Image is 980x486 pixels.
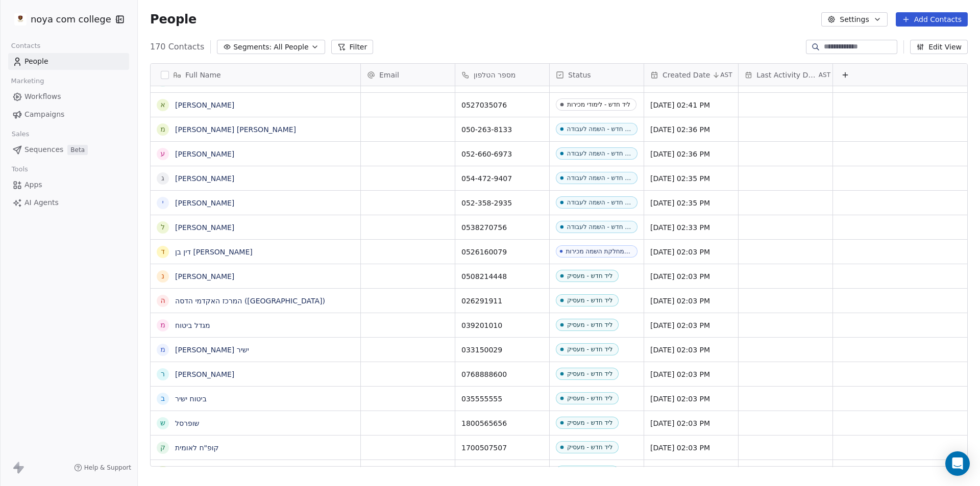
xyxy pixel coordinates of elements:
a: Help & Support [74,464,131,472]
span: [DATE] 02:35 PM [650,198,732,208]
a: [PERSON_NAME] [175,199,234,207]
div: ליד חדש - מעסיק [567,321,612,328]
span: 052-660-6973 [461,149,543,159]
span: AST [819,71,830,79]
div: ליד חדש - לימודי מכירות [567,101,630,108]
span: [DATE] 02:03 PM [650,418,732,428]
span: 052-358-2935 [461,198,543,208]
div: ליד חדש - השמה לעבודה [567,223,631,231]
span: 0508214448 [461,271,543,282]
div: ק [160,442,165,453]
div: י [162,197,163,208]
span: 1800565656 [461,418,543,428]
a: [PERSON_NAME] [175,174,234,183]
span: Email [379,70,399,80]
div: ליד חדש - מעסיק [567,370,612,377]
button: Add Contacts [896,12,968,27]
a: [PERSON_NAME] [175,101,234,109]
span: 037644444 [461,467,543,477]
span: 0768888600 [461,369,543,379]
span: 0527035076 [461,100,543,110]
a: [PERSON_NAME] [175,272,234,280]
span: People [24,56,48,67]
a: SequencesBeta [8,141,129,158]
span: Apps [24,180,42,190]
span: 026291911 [461,296,543,306]
div: ע [161,148,165,159]
div: grid [151,86,361,467]
div: ד [161,246,165,257]
span: [DATE] 02:03 PM [650,320,732,330]
div: ב [161,467,165,477]
span: Contacts [7,38,45,54]
span: [DATE] 02:03 PM [650,296,732,306]
span: Sequences [24,144,63,155]
span: Status [568,70,591,80]
div: א [160,99,165,110]
div: Email [361,64,455,86]
a: קופ"ח לאומית [175,444,219,452]
div: Created DateAST [644,64,738,86]
span: [DATE] 02:03 PM [650,345,732,355]
a: המרכז האקדמי הדסה ([GEOGRAPHIC_DATA]) [175,297,325,305]
div: מספר הטלפון [455,64,549,86]
a: ביטוח ישיר [175,395,207,403]
div: Open Intercom Messenger [945,451,970,476]
span: 170 Contacts [150,41,204,53]
span: Full Name [185,70,221,80]
span: 039201010 [461,320,543,330]
a: AI Agents [8,194,129,211]
span: Segments: [233,42,272,53]
span: Workflows [24,91,61,102]
span: [DATE] 02:33 PM [650,222,732,233]
div: Status [550,64,644,86]
span: AST [720,71,732,79]
div: ליד חדש - השמה לעבודה [567,174,631,182]
a: [PERSON_NAME] [175,150,234,158]
span: People [150,12,197,27]
a: Apps [8,176,129,193]
a: מגדל ביטוח [175,321,210,329]
div: Last Activity DateAST [739,64,832,86]
span: [DATE] 02:03 PM [650,394,732,404]
div: ליד חדש - מעסיק [567,297,612,304]
a: [PERSON_NAME] [PERSON_NAME] [175,125,296,134]
a: דין בן [PERSON_NAME] [175,248,253,256]
span: 050-263-8133 [461,124,543,135]
div: ב [161,393,165,404]
span: Last Activity Date [756,70,817,80]
span: מספר הטלפון [474,70,516,80]
span: All People [274,42,308,53]
div: ליד חדש - מעסיק [567,419,612,426]
span: Tools [7,162,32,177]
span: Campaigns [24,109,64,120]
a: Workflows [8,88,129,105]
div: ליד חדש - השמה לעבודה [567,150,631,157]
div: ליד חדש - השמה לעבודה [567,125,631,133]
a: שופרסל [175,419,199,427]
div: ש [160,418,165,428]
a: [PERSON_NAME] [175,223,234,232]
div: Full Name [151,64,360,86]
span: 1700507507 [461,443,543,453]
div: מ [160,320,165,330]
span: [DATE] 02:03 PM [650,443,732,453]
span: [DATE] 02:03 PM [650,247,732,257]
div: grid [361,86,968,467]
span: Help & Support [84,464,131,472]
span: [DATE] 02:41 PM [650,100,732,110]
span: noya com college [31,13,111,26]
div: ר [161,369,165,379]
span: Marketing [7,73,48,89]
span: [DATE] 02:35 PM [650,173,732,184]
a: Campaigns [8,106,129,123]
button: noya com college [12,11,109,28]
span: 0538270756 [461,222,543,233]
div: בטיפול מחלקת השמה מכירות [566,248,631,255]
span: [DATE] 02:03 PM [650,369,732,379]
span: 0526160079 [461,247,543,257]
div: ליד חדש - מעסיק [567,272,612,279]
button: Edit View [910,40,968,54]
div: מ [160,124,165,135]
span: [DATE] 02:03 PM [650,467,732,477]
